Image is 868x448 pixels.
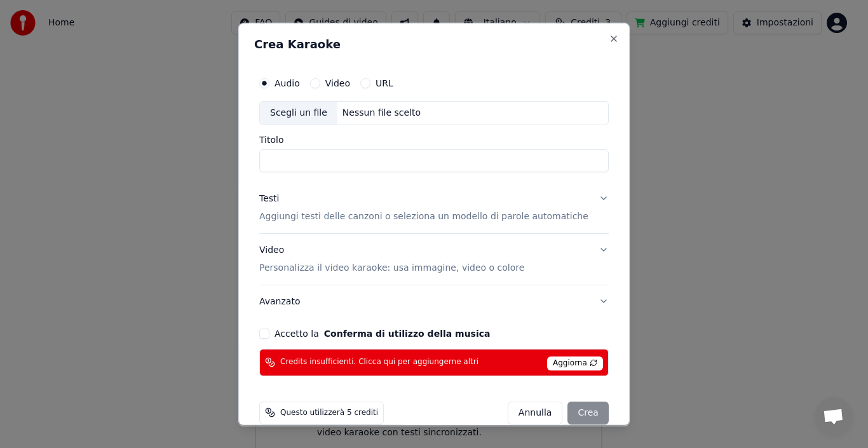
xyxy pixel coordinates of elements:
[259,285,609,318] button: Avanzato
[259,233,609,284] button: VideoPersonalizza il video karaoke: usa immagine, video o colore
[260,101,337,124] div: Scegli un file
[337,106,426,119] div: Nessun file scelto
[259,192,279,205] div: Testi
[259,210,588,222] p: Aggiungi testi delle canzoni o seleziona un modello di parole automatiche
[259,182,609,233] button: TestiAggiungi testi delle canzoni o seleziona un modello di parole automatiche
[259,243,524,274] div: Video
[508,401,563,424] button: Annulla
[259,261,524,274] p: Personalizza il video karaoke: usa immagine, video o colore
[376,78,393,87] label: URL
[254,38,614,50] h2: Crea Karaoke
[280,357,478,367] span: Credits insufficienti. Clicca qui per aggiungerne altri
[280,407,378,417] span: Questo utilizzerà 5 crediti
[275,78,300,87] label: Audio
[325,78,350,87] label: Video
[547,356,603,370] span: Aggiorna
[275,329,490,337] label: Accetto la
[324,329,491,337] button: Accetto la
[259,135,609,144] label: Titolo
